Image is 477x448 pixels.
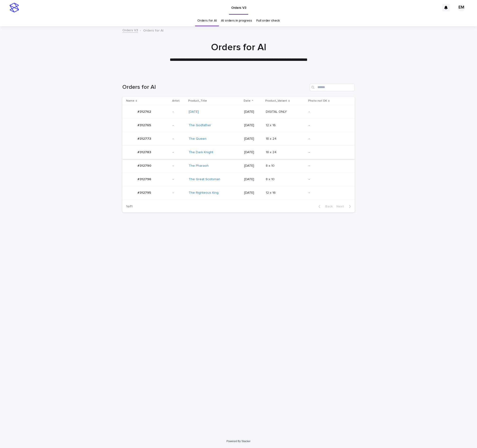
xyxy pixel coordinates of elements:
p: Artist [172,98,179,103]
p: #312762 [138,109,152,114]
a: Powered By Stacker [226,440,250,443]
p: 8 x 10 [266,176,275,181]
p: Product_Variant [265,98,287,103]
a: AI orders in progress [221,15,252,26]
p: #312773 [138,136,152,141]
p: - [309,137,347,141]
a: Orders for AI [197,15,217,26]
p: - [309,191,347,195]
p: Name [126,98,134,103]
p: [DATE] [244,110,262,114]
p: 18 x 24 [266,149,277,154]
a: The Pharaoh [189,164,209,168]
p: [DATE] [244,177,262,181]
button: Next [335,204,355,209]
tr: #312762#312762 -[DATE] [DATE]DIGITAL ONLYDIGITAL ONLY - [122,105,355,119]
p: - [173,123,185,127]
a: [DATE] [189,110,199,114]
a: The Great Scotsman [189,177,220,181]
h1: Orders for AI [122,42,355,53]
p: Orders for AI [143,27,164,33]
p: 18 x 24 [266,136,277,141]
p: 12 x 16 [266,190,277,195]
p: #312790 [138,163,152,168]
h1: Orders for AI [122,84,308,91]
p: - [173,164,185,168]
p: 1 of 1 [122,201,136,212]
div: EM [458,4,465,11]
tr: #312783#312783 -The Dark Knight [DATE]18 x 2418 x 24 - [122,146,355,159]
a: Full order check [256,15,280,26]
img: stacker-logo-s-only.png [9,3,19,12]
p: - [173,137,185,141]
button: Back [315,204,335,209]
tr: #312796#312796 -The Great Scotsman [DATE]8 x 108 x 10 - [122,173,355,186]
tr: #312795#312795 -The Righteous King [DATE]12 x 1612 x 16 - [122,186,355,200]
p: 8 x 10 [266,163,275,168]
tr: #312773#312773 -The Queen [DATE]18 x 2418 x 24 - [122,132,355,146]
input: Search [310,84,355,91]
p: Photo not OK [308,98,327,103]
a: The Righteous King [189,191,219,195]
p: #312795 [138,190,152,195]
p: - [173,110,185,114]
p: #312765 [138,122,152,127]
p: DIGITAL ONLY [266,109,288,114]
p: - [173,150,185,154]
p: Date [244,98,251,103]
p: [DATE] [244,164,262,168]
span: Next [336,205,347,208]
p: [DATE] [244,191,262,195]
tr: #312765#312765 -The Godfather [DATE]12 x 1612 x 16 - [122,119,355,132]
p: - [309,164,347,168]
p: - [309,150,347,154]
p: #312783 [138,149,152,154]
p: Product_Title [188,98,207,103]
span: Back [322,205,333,208]
a: The Godfather [189,123,211,127]
p: [DATE] [244,137,262,141]
p: - [173,191,185,195]
p: - [309,123,347,127]
p: - [309,110,347,114]
tr: #312790#312790 -The Pharaoh [DATE]8 x 108 x 10 - [122,159,355,173]
p: - [173,177,185,181]
a: Orders V3 [122,27,138,33]
p: #312796 [138,176,152,181]
p: 12 x 16 [266,122,277,127]
p: [DATE] [244,123,262,127]
p: - [309,177,347,181]
p: [DATE] [244,150,262,154]
a: The Dark Knight [189,150,213,154]
a: The Queen [189,137,206,141]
